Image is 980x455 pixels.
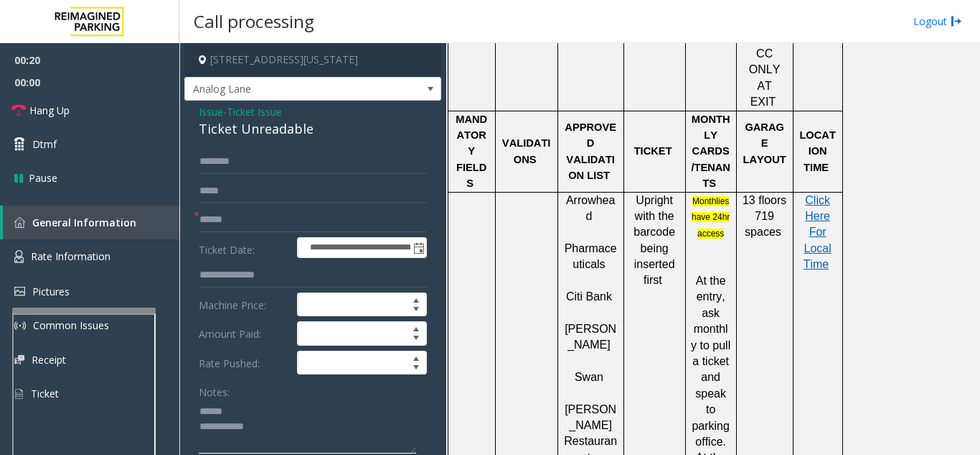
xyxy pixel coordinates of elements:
span: Pharmaceuticals [565,242,617,270]
span: Increase value [406,322,426,334]
span: [PERSON_NAME] Restauran [564,403,617,448]
img: 'icon' [14,217,25,228]
span: Monthlies have 24hr access [692,196,730,239]
span: Decrease value [406,305,426,316]
span: VALIDATIONS [502,137,551,165]
span: Rate Information [31,249,110,263]
span: Dtmf [32,137,57,152]
span: Pictures [32,285,70,298]
label: Rate Pushed: [195,351,293,375]
label: Ticket Date: [195,237,293,259]
span: Toggle popup [410,238,426,258]
span: MANDATORY FIELDS [456,114,487,190]
span: Issue [199,104,223,119]
span: General Information [32,216,136,229]
a: Click Here For Local Time [804,195,831,271]
span: MONTHLY CARDS/TENANTS [691,114,730,190]
label: Amount Paid: [195,321,293,346]
span: Citi Bank [566,290,612,303]
span: LOCATION TIME [799,129,835,173]
span: Click Here For Local Time [804,194,831,271]
span: Decrease value [406,334,426,345]
img: logout [951,14,962,29]
span: Swan [575,371,603,383]
span: - [223,105,282,119]
label: Machine Price: [195,293,293,317]
a: Logout [913,14,962,29]
span: TICKET [634,145,672,157]
label: Notes: [199,380,230,400]
img: 'icon' [14,250,24,263]
a: General Information [3,206,179,239]
span: [PERSON_NAME] [565,323,616,351]
div: Ticket Unreadable [199,119,427,139]
span: Ticket Issue [227,104,282,119]
span: CC ONLY AT EXIT [749,47,781,108]
h3: Call processing [187,4,321,39]
span: Decrease value [406,363,426,374]
span: Increase value [406,351,426,363]
span: Increase value [406,293,426,305]
span: Arrowhead [566,194,615,222]
span: Hang Up [29,103,70,118]
span: Pause [29,170,57,185]
span: Analog Lane [185,78,390,101]
h4: [STREET_ADDRESS][US_STATE] [184,43,441,77]
span: APPROVED VALIDATION LIST [565,121,616,181]
span: GARAGE LAYOUT [743,121,786,165]
img: 'icon' [14,287,25,296]
span: 13 floors 719 spaces [743,194,786,239]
